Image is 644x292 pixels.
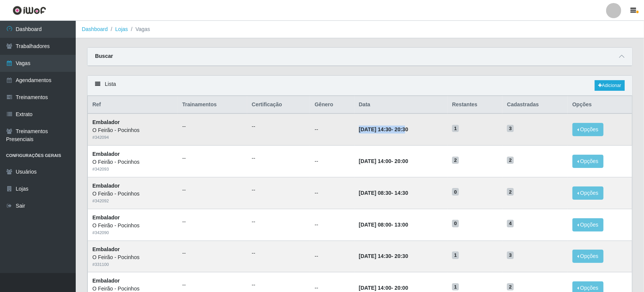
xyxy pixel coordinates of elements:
button: Opções [572,186,603,200]
strong: Embalador [92,151,120,157]
th: Certificação [247,96,310,114]
td: -- [310,146,354,177]
ul: -- [182,154,243,162]
span: 3 [507,125,514,132]
span: 1 [452,125,459,132]
time: [DATE] 14:00 [359,158,391,164]
time: [DATE] 08:30 [359,190,391,196]
div: O Feirão - Pocinhos [92,253,173,261]
a: Dashboard [82,26,108,32]
span: 0 [452,188,459,196]
span: 3 [507,252,514,259]
strong: - [359,126,408,132]
button: Opções [572,123,603,136]
span: 2 [452,157,459,164]
strong: Embalador [92,278,120,284]
ul: -- [182,218,243,226]
ul: -- [252,154,306,162]
li: Vagas [128,25,150,33]
time: 14:30 [395,190,408,196]
strong: - [359,158,408,164]
ul: -- [252,186,306,194]
span: 1 [452,283,459,291]
div: Lista [87,76,632,96]
button: Opções [572,250,603,263]
td: -- [310,209,354,241]
strong: - [359,253,408,259]
div: O Feirão - Pocinhos [92,126,173,134]
ul: -- [252,218,306,226]
time: 20:00 [395,285,408,291]
th: Data [354,96,448,114]
strong: Embalador [92,119,120,125]
a: Lojas [115,26,128,32]
time: [DATE] 08:00 [359,222,391,228]
ul: -- [252,123,306,130]
button: Opções [572,155,603,168]
div: # 331100 [92,261,173,268]
strong: - [359,190,408,196]
img: CoreUI Logo [12,6,46,15]
time: [DATE] 14:30 [359,253,391,259]
strong: Embalador [92,214,120,221]
span: 2 [507,188,514,196]
th: Cadastradas [502,96,568,114]
div: # 342090 [92,230,173,236]
ul: -- [182,249,243,257]
th: Restantes [448,96,502,114]
a: Adicionar [595,80,625,91]
strong: Embalador [92,183,120,189]
time: 20:00 [395,158,408,164]
th: Ref [88,96,178,114]
ul: -- [182,123,243,130]
td: -- [310,241,354,272]
td: -- [310,113,354,145]
span: 0 [452,220,459,227]
strong: Buscar [95,53,113,59]
ul: -- [252,249,306,257]
button: Opções [572,218,603,231]
strong: Embalador [92,246,120,252]
time: 20:30 [395,253,408,259]
time: 13:00 [395,222,408,228]
div: O Feirão - Pocinhos [92,222,173,230]
th: Trainamentos [178,96,247,114]
ul: -- [182,186,243,194]
strong: - [359,222,408,228]
div: O Feirão - Pocinhos [92,190,173,198]
td: -- [310,177,354,209]
time: 20:30 [395,126,408,132]
div: # 342092 [92,198,173,204]
span: 2 [507,157,514,164]
time: [DATE] 14:00 [359,285,391,291]
nav: breadcrumb [76,21,644,38]
th: Gênero [310,96,354,114]
div: O Feirão - Pocinhos [92,158,173,166]
div: # 342093 [92,166,173,172]
th: Opções [568,96,632,114]
span: 1 [452,252,459,259]
ul: -- [252,281,306,289]
span: 2 [507,283,514,291]
time: [DATE] 14:30 [359,126,391,132]
div: # 342094 [92,134,173,141]
ul: -- [182,281,243,289]
strong: - [359,285,408,291]
span: 4 [507,220,514,227]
